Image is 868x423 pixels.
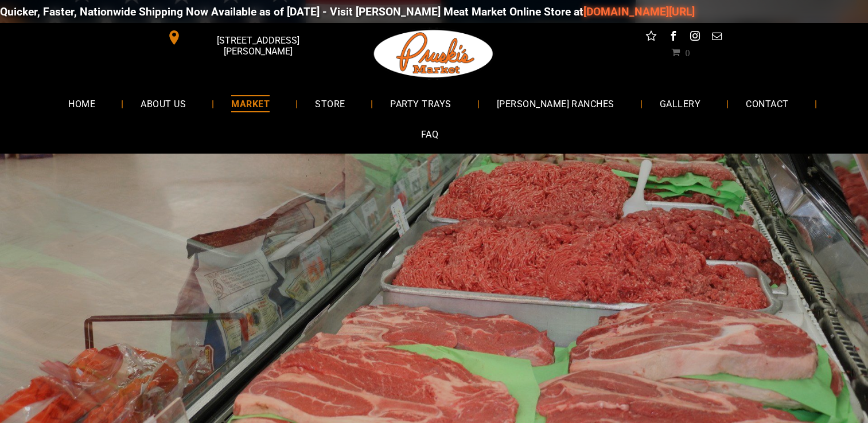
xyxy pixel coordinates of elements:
a: PARTY TRAYS [373,88,468,119]
a: MARKET [214,88,287,119]
a: [PERSON_NAME] RANCHES [480,88,632,119]
a: STORE [298,88,362,119]
a: ABOUT US [123,88,203,119]
span: [STREET_ADDRESS][PERSON_NAME] [184,29,332,62]
img: Pruski-s+Market+HQ+Logo2-1920w.png [372,23,496,85]
a: CONTACT [729,88,805,119]
a: email [709,29,724,46]
a: GALLERY [643,88,718,119]
a: Social network [644,29,659,46]
a: instagram [687,29,702,46]
a: FAQ [404,119,456,150]
span: 0 [685,48,690,57]
a: [STREET_ADDRESS][PERSON_NAME] [159,29,334,46]
a: facebook [665,29,680,46]
a: HOME [51,88,112,119]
